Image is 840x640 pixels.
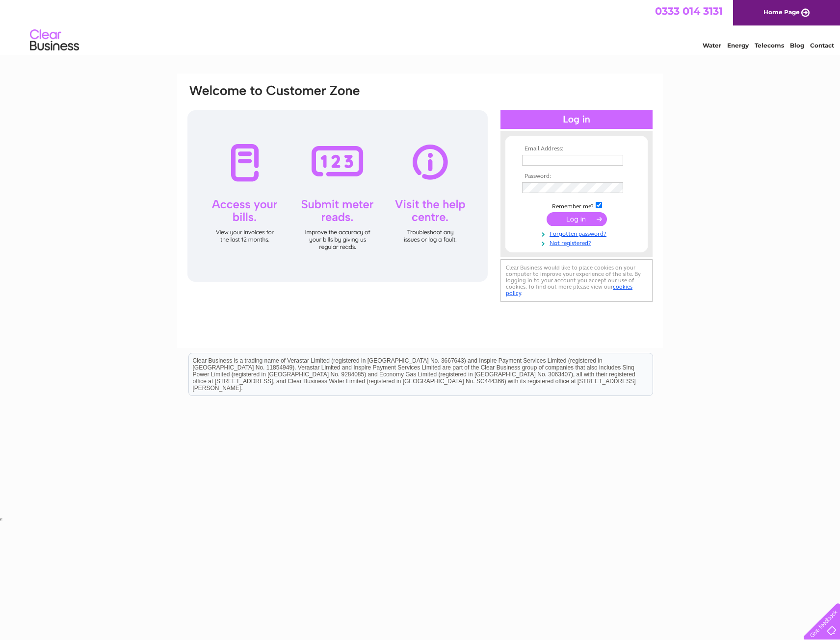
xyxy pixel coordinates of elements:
a: Not registered? [522,238,633,247]
th: Email Address: [520,146,633,152]
a: Forgotten password? [522,228,633,238]
a: cookies policy [506,283,632,296]
th: Password: [520,173,633,180]
input: Submit [547,212,607,226]
img: logo.png [29,25,79,55]
a: Water [703,42,721,49]
td: Remember me? [520,200,633,210]
div: Clear Business would like to place cookies on your computer to improve your experience of the sit... [500,259,653,302]
div: Clear Business is a trading name of Verastar Limited (registered in [GEOGRAPHIC_DATA] No. 3667643... [189,5,653,48]
a: Contact [810,42,834,49]
a: Energy [727,42,749,49]
a: Telecoms [755,42,784,49]
a: Blog [790,42,804,49]
a: 0333 014 3131 [655,5,723,17]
